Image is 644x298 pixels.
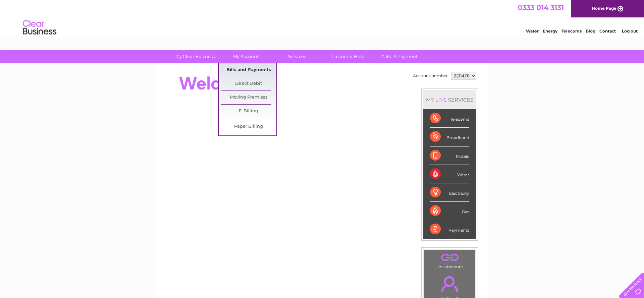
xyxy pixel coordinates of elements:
[543,28,557,34] a: Energy
[430,202,469,220] div: Gas
[221,120,276,133] a: Paper Billing
[426,272,474,296] a: .
[423,90,476,109] div: MY SERVICES
[22,17,57,38] img: logo.png
[426,252,474,263] a: .
[320,50,376,63] a: Customer Help
[221,77,276,91] a: Direct Debit
[518,3,564,12] a: 0333 014 3131
[269,50,325,63] a: Services
[430,128,469,146] div: Broadband
[561,28,582,34] a: Telecoms
[526,28,539,34] a: Water
[167,50,223,63] a: My Clear Business
[622,28,638,34] a: Log out
[430,183,469,202] div: Electricity
[164,4,481,33] div: Clear Business is a trading name of Verastar Limited (registered in [GEOGRAPHIC_DATA] No. 3667643...
[221,105,276,118] a: E-Billing
[218,50,274,63] a: My Account
[599,28,616,34] a: Contact
[221,91,276,104] a: Moving Premises
[411,70,449,81] td: Account number
[430,220,469,238] div: Payments
[586,28,595,34] a: Blog
[434,97,448,103] div: LIVE
[371,50,427,63] a: Make A Payment
[430,146,469,165] div: Mobile
[424,250,476,271] td: Link Account
[430,109,469,128] div: Telecoms
[430,165,469,183] div: Water
[221,63,276,77] a: Bills and Payments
